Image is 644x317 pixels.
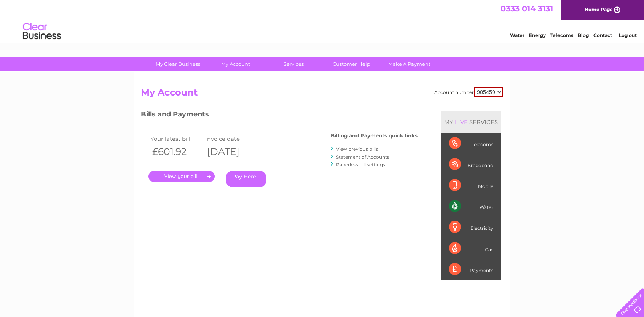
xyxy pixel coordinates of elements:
[143,4,502,37] div: Clear Business is a trading name of Verastar Limited (registered in [GEOGRAPHIC_DATA] No. 3667643...
[141,109,418,122] h3: Bills and Payments
[331,133,418,139] h4: Billing and Payments quick links
[578,32,589,38] a: Blog
[550,32,573,38] a: Telecoms
[141,87,503,102] h2: My Account
[510,32,524,38] a: Water
[203,144,258,159] th: [DATE]
[320,57,383,71] a: Customer Help
[22,20,61,43] img: logo.png
[453,118,469,126] div: LIVE
[441,111,501,133] div: MY SERVICES
[148,171,215,182] a: .
[449,196,493,217] div: Water
[336,146,378,152] a: View previous bills
[148,134,203,144] td: Your latest bill
[449,217,493,238] div: Electricity
[449,133,493,154] div: Telecoms
[593,32,612,38] a: Contact
[148,144,203,159] th: £601.92
[449,154,493,175] div: Broadband
[378,57,441,71] a: Make A Payment
[147,57,209,71] a: My Clear Business
[449,238,493,259] div: Gas
[336,162,385,167] a: Paperless bill settings
[529,32,546,38] a: Energy
[203,134,258,144] td: Invoice date
[434,87,503,97] div: Account number
[449,259,493,280] div: Payments
[336,154,389,160] a: Statement of Accounts
[204,57,267,71] a: My Account
[449,175,493,196] div: Mobile
[619,32,637,38] a: Log out
[262,57,325,71] a: Services
[501,4,553,13] a: 0333 014 3131
[226,171,266,187] a: Pay Here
